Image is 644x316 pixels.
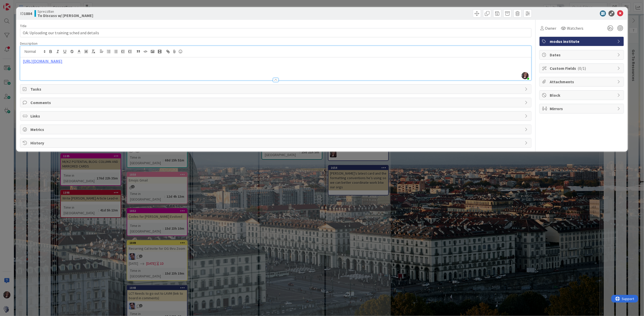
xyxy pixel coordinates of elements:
[20,41,38,46] span: Description
[38,9,94,13] span: SprezzBan
[38,13,94,18] b: To Discuss w/ [PERSON_NAME]
[30,126,522,132] span: Metrics
[550,38,615,44] span: modus institute
[30,113,522,119] span: Links
[11,1,23,7] span: Support
[522,72,529,79] img: WIonnMY7p3XofgUWOABbbE3lo9ZeZucQ.jpg
[20,24,27,28] label: Title
[30,86,522,92] span: Tasks
[23,59,63,64] a: [URL][DOMAIN_NAME]
[550,106,615,112] span: Mirrors
[30,140,522,146] span: History
[20,28,532,37] input: type card name here...
[20,10,32,16] span: ID
[578,66,586,71] span: ( 0/1 )
[550,92,615,98] span: Block
[24,11,32,16] b: 1884
[550,52,615,58] span: Dates
[567,25,583,31] span: Watchers
[30,99,522,106] span: Comments
[550,65,615,71] span: Custom Fields
[550,79,615,85] span: Attachments
[545,25,556,31] span: Owner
